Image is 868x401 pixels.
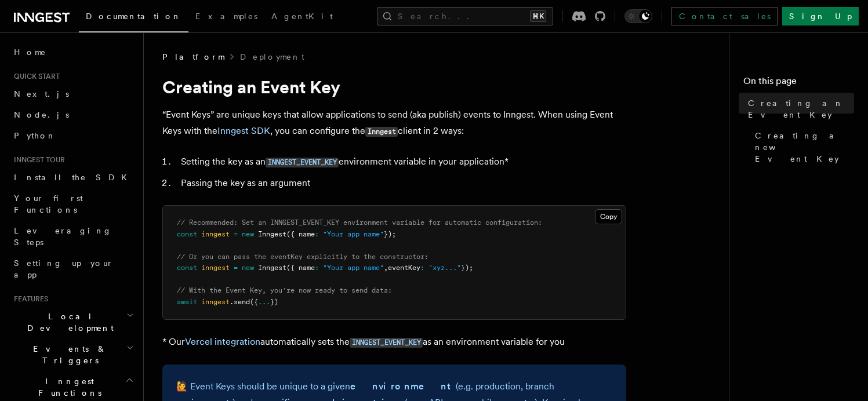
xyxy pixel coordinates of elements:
[177,253,428,261] span: // Or you can pass the eventKey explicitly to the constructor:
[242,264,254,272] span: new
[177,218,542,227] span: // Recommended: Set an INNGEST_EVENT_KEY environment variable for automatic configuration:
[266,156,339,167] a: INNGEST_EVENT_KEY
[242,230,254,238] span: new
[595,209,622,224] button: Copy
[671,7,778,25] a: Contact sales
[384,230,396,238] span: });
[350,336,423,347] a: INNGEST_EVENT_KEY
[162,51,224,63] span: Platform
[177,298,197,306] span: await
[201,230,230,238] span: inngest
[461,264,473,272] span: });
[9,306,136,338] button: Local Development
[9,311,126,334] span: Local Development
[9,220,136,253] a: Leveraging Steps
[162,334,626,351] p: * Our automatically sets the as an environment variable for you
[624,9,652,23] button: Toggle dark mode
[286,230,315,238] span: ({ name
[234,230,238,238] span: =
[9,104,136,125] a: Node.js
[266,158,339,167] code: INNGEST_EVENT_KEY
[323,230,384,238] span: "Your app name"
[195,12,257,21] span: Examples
[9,72,60,81] span: Quick start
[530,10,546,22] kbd: ⌘K
[14,46,46,58] span: Home
[14,194,83,214] span: Your first Functions
[743,74,854,93] h4: On this page
[743,93,854,125] a: Creating an Event Key
[86,12,181,21] span: Documentation
[755,130,854,165] span: Creating a new Event Key
[14,226,112,247] span: Leveraging Steps
[264,3,340,31] a: AgentKit
[177,230,197,238] span: const
[9,125,136,146] a: Python
[201,264,230,272] span: inngest
[270,298,278,306] span: })
[217,125,270,136] a: Inngest SDK
[9,42,136,63] a: Home
[258,264,286,272] span: Inngest
[250,298,258,306] span: ({
[365,127,398,137] code: Inngest
[9,294,48,304] span: Features
[185,336,260,347] a: Vercel integration
[9,83,136,104] a: Next.js
[323,264,384,272] span: "Your app name"
[9,188,136,220] a: Your first Functions
[14,110,69,119] span: Node.js
[230,298,250,306] span: .send
[9,376,125,399] span: Inngest Functions
[9,338,136,371] button: Events & Triggers
[14,131,56,140] span: Python
[350,381,456,392] strong: environment
[9,167,136,188] a: Install the SDK
[188,3,264,31] a: Examples
[177,264,197,272] span: const
[14,258,114,279] span: Setting up your app
[162,76,626,97] h1: Creating an Event Key
[162,107,626,140] p: “Event Keys” are unique keys that allow applications to send (aka publish) events to Inngest. Whe...
[177,286,392,294] span: // With the Event Key, you're now ready to send data:
[79,3,188,32] a: Documentation
[420,264,424,272] span: :
[315,264,319,272] span: :
[240,51,304,63] a: Deployment
[286,264,315,272] span: ({ name
[748,97,854,121] span: Creating an Event Key
[9,253,136,285] a: Setting up your app
[258,298,270,306] span: ...
[428,264,461,272] span: "xyz..."
[177,154,626,170] li: Setting the key as an environment variable in your application*
[271,12,333,21] span: AgentKit
[234,264,238,272] span: =
[177,175,626,191] li: Passing the key as an argument
[9,343,126,366] span: Events & Triggers
[350,338,423,348] code: INNGEST_EVENT_KEY
[782,7,859,25] a: Sign Up
[14,89,69,99] span: Next.js
[315,230,319,238] span: :
[377,7,553,25] button: Search...⌘K
[384,264,388,272] span: ,
[750,125,854,169] a: Creating a new Event Key
[201,298,230,306] span: inngest
[9,155,65,165] span: Inngest tour
[14,173,134,182] span: Install the SDK
[258,230,286,238] span: Inngest
[388,264,420,272] span: eventKey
